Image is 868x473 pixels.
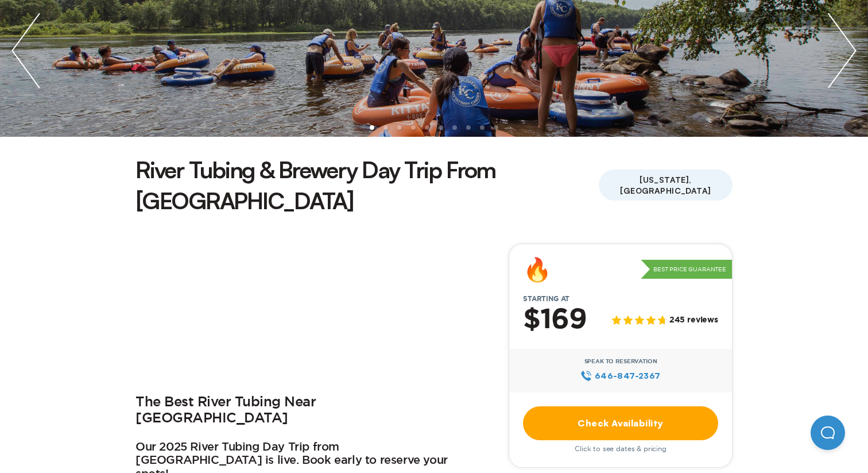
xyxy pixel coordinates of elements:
[523,258,552,281] div: 🔥
[494,125,498,130] li: slide item 10
[599,170,733,201] span: [US_STATE], [GEOGRAPHIC_DATA]
[584,358,657,365] span: Speak to Reservation
[383,125,388,130] li: slide item 2
[425,125,429,130] li: slide item 5
[397,125,402,130] li: slide item 3
[580,370,660,382] a: 646‍-847‍-2367
[575,445,666,453] span: Click to see dates & pricing
[480,125,485,130] li: slide item 9
[135,154,599,216] h1: River Tubing & Brewery Day Trip From [GEOGRAPHIC_DATA]
[466,125,471,130] li: slide item 8
[370,125,374,130] li: slide item 1
[135,394,457,427] h2: The Best River Tubing Near [GEOGRAPHIC_DATA]
[811,416,845,450] iframe: Help Scout Beacon - Open
[411,125,416,130] li: slide item 4
[439,125,443,130] li: slide item 6
[523,406,718,440] a: Check Availability
[452,125,457,130] li: slide item 7
[641,260,732,279] p: Best Price Guarantee
[595,370,661,382] span: 646‍-847‍-2367
[523,305,587,335] h2: $169
[509,295,583,303] span: Starting at
[669,316,718,325] span: 245 reviews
